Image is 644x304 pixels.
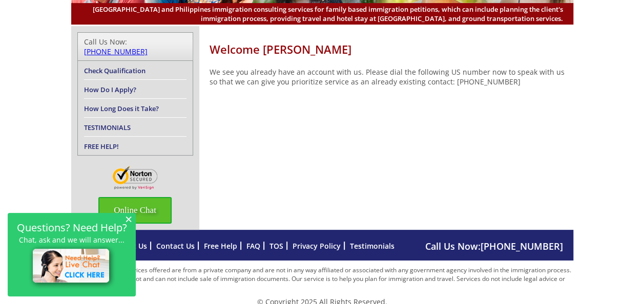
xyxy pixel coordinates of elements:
h2: Questions? Need Help? [13,223,131,232]
p: Chat, ask and we will answer... [13,235,131,244]
a: [PHONE_NUMBER] [481,240,563,252]
a: How Long Does it Take? [84,104,159,113]
a: How Do I Apply? [84,85,136,94]
a: Contact Us [156,241,195,251]
a: FREE HELP! [84,142,119,151]
h1: Welcome [PERSON_NAME] [210,41,573,57]
p: We see you already have an account with us. Please dial the following US number now to speak with... [210,67,573,86]
a: Privacy Policy [293,241,341,251]
span: [GEOGRAPHIC_DATA] and Philippines immigration consulting services for family based immigration pe... [81,5,563,23]
span: Online Chat [98,197,172,224]
a: Check Qualification [84,66,146,75]
a: Free Help [204,241,237,251]
img: live-chat-icon.png [28,244,116,289]
a: FAQ [246,241,260,251]
a: TESTIMONIALS [84,123,131,132]
p: : The services offered are from a private company and are not in any way affiliated or associated... [71,266,573,292]
div: Call Us Now: [84,37,186,56]
a: [PHONE_NUMBER] [84,47,148,56]
span: × [125,214,132,223]
a: TOS [269,241,283,251]
a: Testimonials [350,241,394,251]
span: Call Us Now: [425,240,563,252]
